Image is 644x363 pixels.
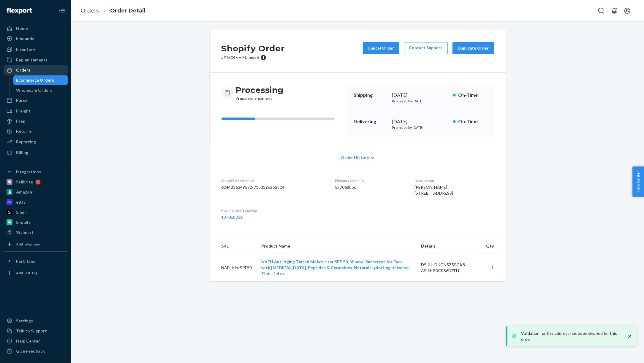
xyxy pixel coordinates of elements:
a: Add Fast Tag [4,268,68,278]
a: Replenishments [4,55,68,65]
a: Wholesale Orders [13,85,68,95]
div: ASIN: B0CRS6DZFH [421,268,477,274]
p: On-Time [458,92,487,99]
a: Prep [4,116,68,126]
a: Shopify [4,218,68,227]
div: Wholesale Orders [16,87,53,93]
div: Preparing shipment [236,85,284,101]
div: Billing [16,150,28,156]
dt: Destination [414,178,494,183]
a: Ecommerce Orders [13,75,68,85]
a: Inbounds [4,34,68,43]
div: Settings [16,318,33,324]
div: Reporting [16,139,36,145]
button: Duplicate Order [452,42,494,54]
a: Reporting [4,137,68,147]
th: Details [416,238,482,254]
div: Add Fast Tag [16,270,37,275]
div: Replenishments [16,57,48,63]
span: [PERSON_NAME] [STREET_ADDRESS] [414,185,453,196]
div: Integrations [16,169,41,175]
dt: Buyer Order Tracking [221,208,325,213]
svg: close toast [627,333,633,339]
p: # #13045 [221,55,285,61]
ol: breadcrumbs [76,2,150,20]
div: Prep [16,118,25,124]
button: Help Center [632,167,644,197]
dd: 137068856 [335,184,405,190]
button: Open Search Box [595,5,607,17]
a: NAELI Anti Aging Tinted Moisturizer SPF 50, Mineral Sunscreen for Face with [MEDICAL_DATA], Pepti... [262,259,410,276]
div: Talk to Support [16,328,47,334]
td: 1 [482,254,506,282]
div: eBay [16,199,26,205]
div: Returns [16,128,32,134]
a: Help Center [4,336,68,346]
a: Freight [4,106,68,116]
a: Add Integration [4,240,68,249]
a: Parcel [4,96,68,105]
div: Walmart [16,229,34,235]
div: Parcel [16,97,29,103]
div: Give Feedback [16,348,45,354]
div: [DATE] [392,118,448,125]
div: Inbounds [16,36,34,42]
div: Fast Tags [16,258,35,264]
td: NAELItintSPF50 [210,254,257,282]
div: Home [16,26,28,31]
div: [DATE] [392,92,448,99]
a: Billing [4,148,68,157]
button: Open account menu [621,5,633,17]
div: Freight [16,108,31,114]
a: Amazon [4,187,68,197]
a: Home [4,24,68,33]
div: DSKU: DKGN5Z5RCK8 [421,262,477,268]
button: Give Feedback [4,346,68,356]
a: Inventory [4,45,68,54]
p: Shipping [354,92,387,99]
span: Standard [243,55,260,60]
span: Order History [341,155,369,161]
p: Promised by [DATE] [392,125,448,130]
button: Fast Tags [4,256,68,266]
button: Integrations [4,167,68,177]
button: Open notifications [608,5,620,17]
a: Order Detail [110,7,145,14]
h2: Shopify Order [221,42,285,55]
a: 137068856 [221,215,243,220]
div: Orders [16,67,30,73]
a: Sellbrite [4,177,68,187]
a: Talk to Support [4,326,68,336]
a: eBay [4,197,68,207]
a: Shein [4,207,68,217]
p: Delivering [354,118,387,125]
a: Returns [4,126,68,136]
div: Amazon [16,189,32,195]
div: Shein [16,209,27,215]
dd: 6044236349572-7153396252804 [221,184,325,190]
div: Duplicate Order [458,45,489,51]
a: Walmart [4,228,68,237]
h3: Processing [236,85,284,95]
p: On-Time [458,118,487,125]
p: Promised by [DATE] [392,99,448,104]
a: Orders [81,7,99,14]
div: Help Center [16,338,40,344]
div: Sellbrite [16,179,33,185]
img: Flexport logo [7,8,32,14]
span: • [239,55,241,60]
div: Ecommerce Orders [16,77,54,83]
div: Add Integration [16,242,42,247]
th: Product Name [257,238,416,254]
th: Qty [482,238,506,254]
a: Settings [4,316,68,326]
div: Inventory [16,46,35,52]
div: Shopify [16,219,31,225]
button: Cancel Order [363,42,399,54]
a: Contact Support [404,42,448,54]
th: SKU [210,238,257,254]
dt: Shopify V3 Order ID [221,178,325,183]
button: Close Navigation [56,5,68,17]
p: Validation for this address has been skipped for this order [521,330,621,342]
